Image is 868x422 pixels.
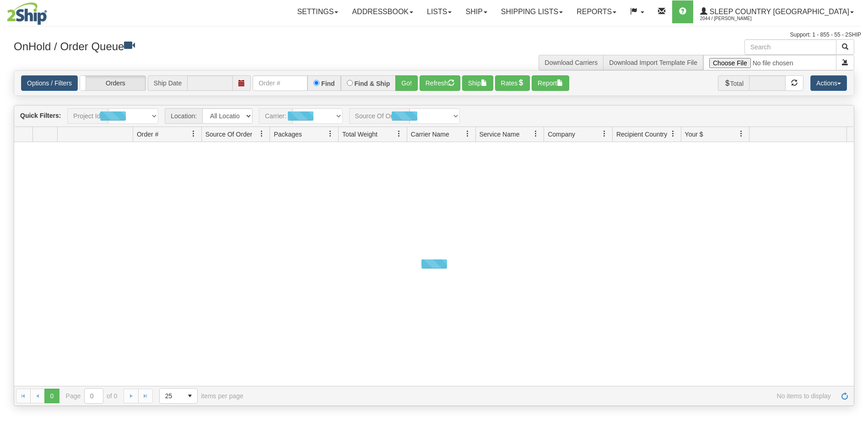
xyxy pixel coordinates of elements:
span: select [183,389,197,403]
a: Lists [420,0,458,23]
span: Service Name [480,130,520,139]
button: Go! [395,75,418,91]
label: Find & Ship [355,80,390,87]
a: Sleep Country [GEOGRAPHIC_DATA] 2044 / [PERSON_NAME] [693,0,861,23]
a: Service Name filter column settings [528,126,544,142]
a: Download Import Template File [609,59,697,66]
div: grid toolbar [14,105,854,127]
span: Total [718,75,749,91]
a: Order # filter column settings [186,126,201,142]
span: items per page [159,388,243,404]
a: Source Of Order filter column settings [254,126,270,142]
input: Order # [253,75,307,91]
a: Total Weight filter column settings [391,126,407,142]
span: Ship Date [148,75,187,91]
span: Packages [274,130,302,139]
span: Source Of Order [205,130,253,139]
a: Reports [570,0,623,23]
input: Import [703,55,836,70]
a: Carrier Name filter column settings [460,126,475,142]
span: Your $ [685,130,703,139]
span: Company [548,130,575,139]
a: Addressbook [345,0,420,23]
a: Settings [290,0,345,23]
span: Page of 0 [66,388,118,404]
span: 2044 / [PERSON_NAME] [700,14,769,23]
a: Your $ filter column settings [733,126,749,142]
a: Shipping lists [494,0,570,23]
img: logo2044.jpg [7,2,47,25]
button: Rates [495,75,530,91]
a: Recipient Country filter column settings [665,126,681,142]
span: Carrier Name [411,130,449,139]
a: Company filter column settings [597,126,612,142]
span: Page sizes drop down [159,388,198,404]
span: Page 0 [44,389,59,403]
label: Quick Filters: [20,111,61,120]
button: Actions [810,75,847,91]
span: Order # [137,130,158,139]
span: 25 [165,391,177,401]
a: Ship [458,0,494,23]
a: Refresh [837,389,852,403]
a: Packages filter column settings [323,126,338,142]
button: Report [532,75,569,91]
a: Options / Filters [21,75,78,91]
label: Find [321,80,335,87]
button: Refresh [420,75,460,91]
h3: OnHold / Order Queue [14,39,427,53]
button: Ship [462,75,493,91]
span: Location: [165,108,202,124]
label: Orders [80,76,146,90]
button: Search [836,39,854,55]
span: Total Weight [342,130,377,139]
span: Sleep Country [GEOGRAPHIC_DATA] [707,8,849,16]
span: No items to display [256,392,831,400]
span: Recipient Country [616,130,667,139]
input: Search [744,39,836,55]
a: Download Carriers [545,59,598,66]
div: Support: 1 - 855 - 55 - 2SHIP [7,31,861,39]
